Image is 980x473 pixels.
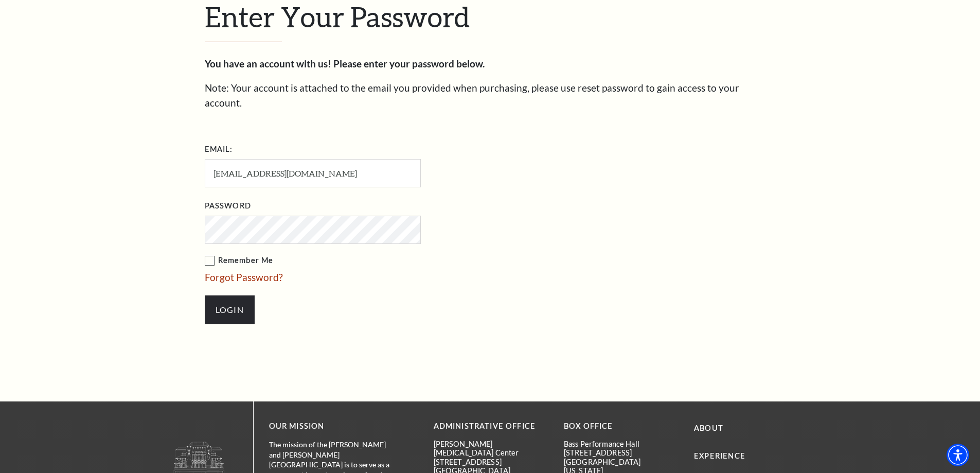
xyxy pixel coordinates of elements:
[564,440,679,448] p: Bass Performance Hall
[947,444,969,466] div: Accessibility Menu
[205,271,283,283] a: Forgot Password?
[205,58,331,69] strong: You have an account with us!
[205,81,776,110] p: Note: Your account is attached to the email you provided when purchasing, please use reset passwo...
[564,448,679,457] p: [STREET_ADDRESS]
[434,420,548,433] p: Administrative Office
[205,254,524,267] label: Remember Me
[694,451,745,460] a: Experience
[434,458,548,466] p: [STREET_ADDRESS]
[205,295,255,324] input: Submit button
[694,424,723,432] a: About
[205,143,233,156] label: Email:
[205,200,251,213] label: Password
[564,420,679,433] p: BOX OFFICE
[333,58,485,69] strong: Please enter your password below.
[434,440,548,458] p: [PERSON_NAME][MEDICAL_DATA] Center
[205,159,421,187] input: Required
[269,420,398,433] p: OUR MISSION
